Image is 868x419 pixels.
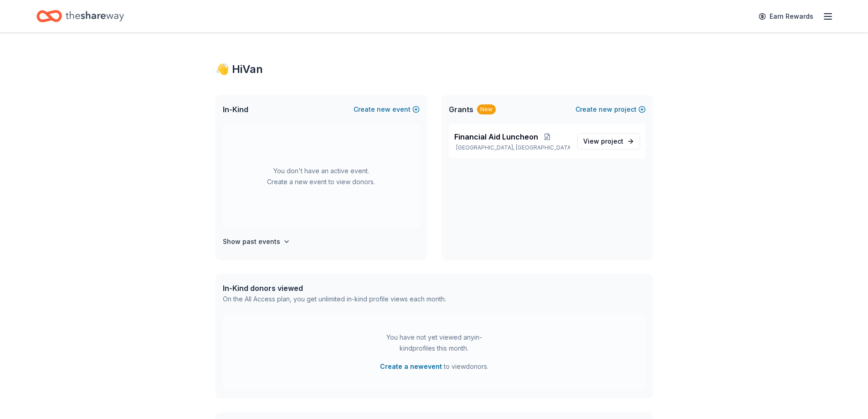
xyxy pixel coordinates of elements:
span: Grants [449,104,473,115]
div: In-Kind donors viewed [223,283,446,294]
a: View project [577,133,640,150]
span: project [601,137,623,145]
span: In-Kind [223,104,248,115]
div: New [477,104,496,114]
span: to view donors . [380,361,488,372]
div: You have not yet viewed any in-kind profiles this month. [377,332,491,354]
span: new [377,104,390,115]
h4: Show past events [223,236,280,247]
span: new [599,104,612,115]
a: Earn Rewards [753,8,819,25]
div: 👋 Hi Van [216,62,653,77]
button: Createnewproject [575,104,646,115]
button: Createnewevent [354,104,420,115]
div: On the All Access plan, you get unlimited in-kind profile views each month. [223,294,446,305]
a: Home [36,5,124,27]
p: [GEOGRAPHIC_DATA], [GEOGRAPHIC_DATA] [454,144,570,151]
span: View [583,136,623,147]
button: Create a newevent [380,361,442,372]
span: Financial Aid Luncheon [454,131,538,142]
div: You don't have an active event. Create a new event to view donors. [223,124,420,229]
button: Show past events [223,236,290,247]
